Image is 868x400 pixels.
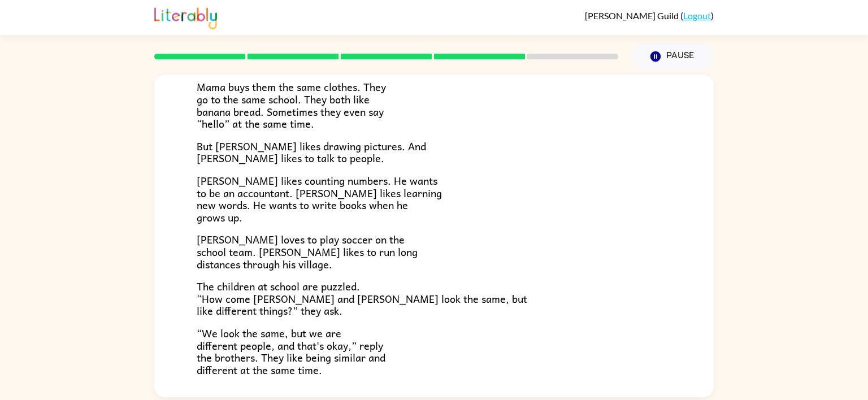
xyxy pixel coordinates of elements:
button: Pause [632,44,714,69]
span: [PERSON_NAME] likes counting numbers. He wants to be an accountant. [PERSON_NAME] likes learning ... [197,172,442,225]
span: Mama buys them the same clothes. They go to the same school. They both like banana bread. Sometim... [197,79,386,132]
span: [PERSON_NAME] loves to play soccer on the school team. [PERSON_NAME] likes to run long distances ... [197,231,418,272]
span: “We look the same, but we are different people, and that's okay,” reply the brothers. They like b... [197,325,385,378]
span: [PERSON_NAME] Guild [585,10,680,21]
div: ( ) [585,10,714,21]
span: The children at school are puzzled. “How come [PERSON_NAME] and [PERSON_NAME] look the same, but ... [197,278,527,319]
a: Logout [683,10,711,21]
span: But [PERSON_NAME] likes drawing pictures. And [PERSON_NAME] likes to talk to people. [197,138,426,167]
img: Literably [154,5,217,29]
